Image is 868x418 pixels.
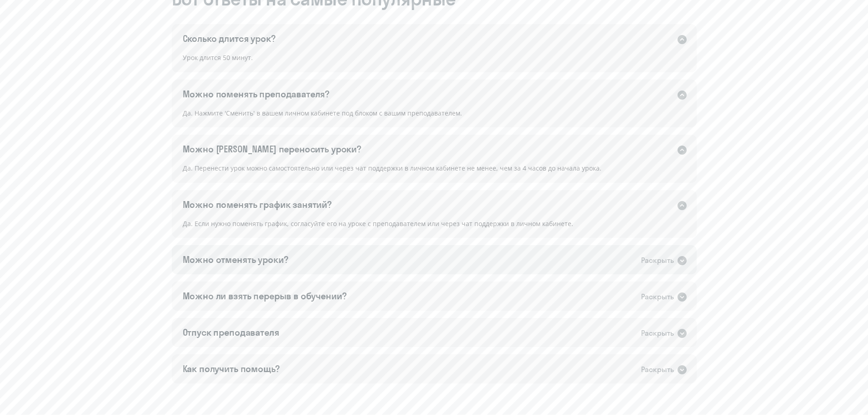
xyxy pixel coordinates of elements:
[641,364,674,375] div: Раскрыть
[183,326,279,339] div: Отпуск преподавателя
[183,88,330,101] div: Можно поменять преподавателя?
[183,253,288,266] div: Можно отменять уроки?
[641,255,674,266] div: Раскрыть
[183,32,276,45] div: Сколько длится урок?
[183,290,347,302] div: Можно ли взять перерыв в обучении?
[641,327,674,339] div: Раскрыть
[172,108,697,128] div: Да. Нажмите 'Сменить' в вашем личном кабинете под блоком с вашим преподавателем.
[183,143,361,156] div: Можно [PERSON_NAME] переносить уроки?
[172,52,697,72] div: Урок длится 50 минут.
[641,291,674,302] div: Раскрыть
[183,363,280,375] div: Как получить помощь?
[172,218,697,238] div: Да. Если нужно поменять график, согласуйте его на уроке с преподавателем или через чат поддержки ...
[183,198,332,211] div: Можно поменять график занятий?
[172,163,697,183] div: Да. Перенести урок можно самостоятельно или через чат поддержки в личном кабинете не менее, чем з...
